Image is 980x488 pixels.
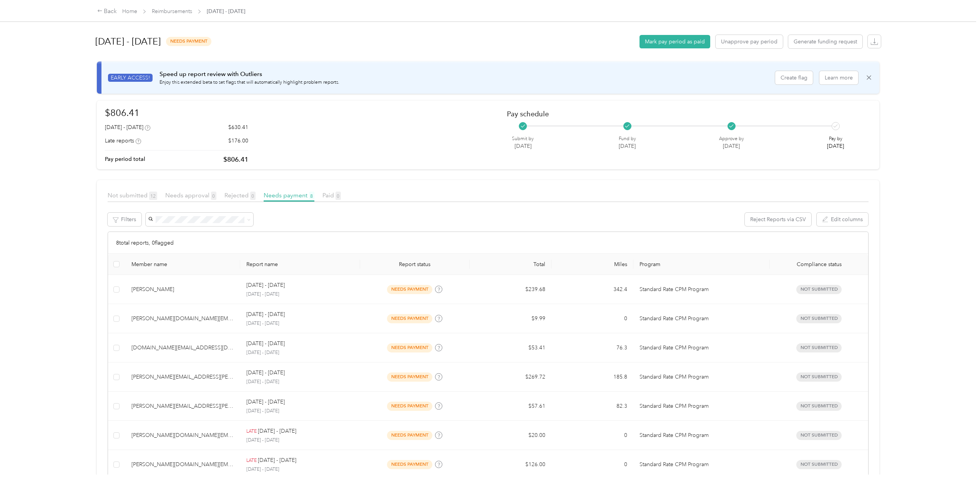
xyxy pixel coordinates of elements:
[246,398,285,406] p: [DATE] - [DATE]
[551,421,633,450] td: 0
[122,8,137,15] a: Home
[788,35,862,48] button: Generate funding request
[619,136,636,142] p: Fund by
[131,344,234,352] div: [DOMAIN_NAME][EMAIL_ADDRESS][DOMAIN_NAME]
[246,457,257,464] p: LATE
[639,314,764,323] p: Standard Rate CPM Program
[796,343,842,352] span: Not submitted
[223,155,248,164] p: $806.41
[470,333,551,362] td: $53.41
[149,192,157,200] span: 12
[470,304,551,333] td: $9.99
[264,192,314,199] span: Needs payment
[97,7,117,16] div: Back
[258,456,296,465] p: [DATE] - [DATE]
[152,8,192,15] a: Reimbursements
[108,232,869,254] div: 8 total reports, 0 flagged
[224,192,256,199] span: Rejected
[211,192,216,200] span: 0
[246,320,354,327] p: [DATE] - [DATE]
[639,285,764,294] p: Standard Rate CPM Program
[387,402,432,410] span: needs payment
[633,421,770,450] td: Standard Rate CPM Program
[470,421,551,450] td: $20.00
[745,213,811,226] button: Reject Reports via CSV
[240,254,360,275] th: Report name
[387,285,432,294] span: needs payment
[476,261,545,268] div: Total
[827,142,844,150] p: [DATE]
[246,379,354,385] p: [DATE] - [DATE]
[639,344,764,352] p: Standard Rate CPM Program
[131,373,234,381] div: [PERSON_NAME][EMAIL_ADDRESS][PERSON_NAME][DOMAIN_NAME]
[817,213,868,226] button: Edit columns
[551,333,633,362] td: 76.3
[246,437,354,444] p: [DATE] - [DATE]
[633,362,770,392] td: Standard Rate CPM Program
[105,137,141,145] div: Late reports
[246,428,257,435] p: LATE
[95,32,161,51] h1: [DATE] - [DATE]
[639,402,764,410] p: Standard Rate CPM Program
[387,460,432,469] span: needs payment
[639,431,764,440] p: Standard Rate CPM Program
[131,460,234,469] div: [PERSON_NAME][DOMAIN_NAME][EMAIL_ADDRESS][PERSON_NAME][DOMAIN_NAME]
[558,261,627,268] div: Miles
[246,339,285,348] p: [DATE] - [DATE]
[131,314,234,323] div: [PERSON_NAME][DOMAIN_NAME][EMAIL_ADDRESS][PERSON_NAME][DOMAIN_NAME]
[165,192,216,199] span: Needs approval
[336,192,341,200] span: 0
[633,333,770,362] td: Standard Rate CPM Program
[387,372,432,381] span: needs payment
[309,192,314,200] span: 8
[228,137,248,145] p: $176.00
[776,261,862,268] span: Compliance status
[125,254,240,275] th: Member name
[512,142,534,150] p: [DATE]
[796,314,842,323] span: Not submitted
[207,7,245,15] span: [DATE] - [DATE]
[937,445,980,488] iframe: Everlance-gr Chat Button Frame
[794,38,857,46] span: Generate funding request
[633,254,770,275] th: Program
[796,285,842,294] span: Not submitted
[250,192,256,200] span: 0
[796,460,842,469] span: Not submitted
[551,275,633,304] td: 342.4
[322,192,341,199] span: Paid
[633,450,770,479] td: Standard Rate CPM Program
[166,37,211,46] span: needs payment
[796,402,842,410] span: Not submitted
[507,110,858,118] h2: Pay schedule
[470,392,551,421] td: $57.61
[827,136,844,142] p: Pay by
[639,35,710,48] button: Mark pay period as paid
[470,450,551,479] td: $126.00
[131,402,234,410] div: [PERSON_NAME][EMAIL_ADDRESS][PERSON_NAME][DOMAIN_NAME]
[470,362,551,392] td: $269.72
[246,466,354,473] p: [DATE] - [DATE]
[716,35,783,48] button: Unapprove pay period
[551,392,633,421] td: 82.3
[258,427,296,435] p: [DATE] - [DATE]
[387,314,432,323] span: needs payment
[775,71,813,84] button: Create flag
[387,431,432,440] span: needs payment
[619,142,636,150] p: [DATE]
[719,136,744,142] p: Approve by
[633,304,770,333] td: Standard Rate CPM Program
[819,71,858,84] button: Learn more
[551,450,633,479] td: 0
[131,261,234,268] div: Member name
[246,310,285,319] p: [DATE] - [DATE]
[512,136,534,142] p: Submit by
[131,431,234,440] div: [PERSON_NAME][DOMAIN_NAME][EMAIL_ADDRESS][PERSON_NAME][DOMAIN_NAME]
[108,74,153,82] span: EARLY ACCESS!
[719,142,744,150] p: [DATE]
[105,155,145,163] p: Pay period total
[246,349,354,356] p: [DATE] - [DATE]
[105,123,150,131] div: [DATE] - [DATE]
[131,285,234,294] div: [PERSON_NAME]
[246,291,354,298] p: [DATE] - [DATE]
[159,69,339,79] p: Speed up report review with Outliers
